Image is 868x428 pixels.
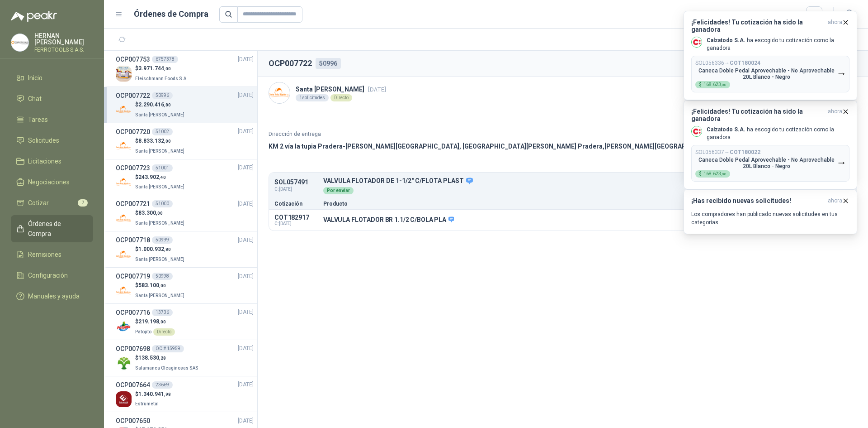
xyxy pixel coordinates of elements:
[116,246,132,262] img: Company Logo
[11,90,93,107] a: Chat
[721,83,726,87] span: ,00
[116,91,150,101] h3: OCP007722
[692,126,702,136] img: Company Logo
[323,216,454,224] p: VALVULA FLOTADOR BR 1.1/2 C/BOLA PLA
[691,19,824,33] h3: ¡Felicidades! Tu cotización ha sido la ganadora
[11,267,93,284] a: Configuración
[152,236,173,244] div: 50999
[34,33,93,45] p: HERNAN [PERSON_NAME]
[138,246,171,252] span: 1.000.932
[11,11,57,22] img: Logo peakr
[684,100,857,189] button: ¡Felicidades! Tu cotización ha sido la ganadoraahora Company LogoCalzatodo S.A. ha escogido tu co...
[152,381,173,389] div: 23669
[28,177,70,187] span: Negociaciones
[11,132,93,149] a: Solicitudes
[116,163,150,173] h3: OCP007723
[159,283,166,288] span: ,00
[238,308,254,317] span: [DATE]
[28,198,49,208] span: Cotizar
[159,175,166,180] span: ,40
[828,197,842,205] span: ahora
[135,149,184,154] span: Santa [PERSON_NAME]
[238,417,254,425] span: [DATE]
[138,174,166,180] span: 243.902
[152,128,173,135] div: 51002
[164,66,171,71] span: ,00
[238,55,254,64] span: [DATE]
[135,184,184,189] span: Santa [PERSON_NAME]
[116,380,254,409] a: OCP00766423669[DATE] Company Logo$1.340.941,98Estrumetal
[116,174,132,190] img: Company Logo
[153,328,175,336] div: Directo
[28,270,68,280] span: Configuración
[152,345,184,352] div: OC # 15959
[116,271,150,281] h3: OCP007719
[274,201,318,207] p: Cotización
[28,156,61,166] span: Licitaciones
[116,199,254,227] a: OCP00772151000[DATE] Company Logo$83.300,00Santa [PERSON_NAME]
[238,380,254,389] span: [DATE]
[28,219,85,239] span: Órdenes de Compra
[116,138,132,154] img: Company Logo
[721,172,726,176] span: ,00
[116,308,150,317] h3: OCP007716
[703,82,726,87] span: 168.623
[695,170,730,178] div: $
[695,149,760,156] p: SOL056337 →
[116,66,132,82] img: Company Logo
[11,111,93,128] a: Tareas
[116,235,150,245] h3: OCP007718
[135,76,188,81] span: Fleischmann Foods S.A.
[296,94,329,101] div: 1 solicitudes
[164,139,171,144] span: ,00
[238,200,254,208] span: [DATE]
[695,81,730,88] div: $
[152,273,173,280] div: 50998
[156,211,163,216] span: ,00
[11,194,93,212] a: Cotizar7
[11,34,28,51] img: Company Logo
[164,392,171,397] span: ,98
[296,84,386,94] p: Santa [PERSON_NAME]
[135,209,186,217] p: $
[707,126,849,141] p: ha escogido tu cotización como la ganadora
[135,245,186,254] p: $
[11,153,93,170] a: Licitaciones
[116,127,254,155] a: OCP00772051002[DATE] Company Logo$8.833.132,00Santa [PERSON_NAME]
[28,250,61,260] span: Remisiones
[691,108,824,122] h3: ¡Felicidades! Tu cotización ha sido la ganadora
[316,58,341,69] div: 50996
[28,115,48,125] span: Tareas
[135,293,184,298] span: Santa [PERSON_NAME]
[135,64,189,73] p: $
[116,308,254,336] a: OCP00771613736[DATE] Company Logo$219.198,00PatojitoDirecto
[116,283,132,298] img: Company Logo
[116,319,132,335] img: Company Logo
[116,91,254,119] a: OCP00772250996[DATE] Company Logo$2.290.416,80Santa [PERSON_NAME]
[135,329,151,334] span: Patojito
[152,56,178,63] div: 6757378
[138,282,166,289] span: 583.100
[692,37,702,47] img: Company Logo
[269,82,290,103] img: Company Logo
[135,365,198,370] span: Salamanca Oleaginosas SAS
[116,380,150,390] h3: OCP007664
[135,221,184,226] span: Santa [PERSON_NAME]
[152,200,173,207] div: 51000
[684,11,857,100] button: ¡Felicidades! Tu cotización ha sido la ganadoraahora Company LogoCalzatodo S.A. ha escogido tu co...
[138,210,163,216] span: 83.300
[368,86,386,93] span: [DATE]
[828,108,842,122] span: ahora
[134,8,208,20] h1: Órdenes de Compra
[11,69,93,87] a: Inicio
[323,177,802,185] p: VALVULA FLOTADOR DE 1-1/2" C/FLOTA PLAST
[116,54,150,64] h3: OCP007753
[691,56,849,92] button: SOL056336→COT180024Caneca Doble Pedal Aprovechable - No Aprovechable 20L Blanco - Negro$168.623,00
[138,65,171,72] span: 3.971.744
[707,37,849,52] p: ha escogido tu cotización como la ganadora
[138,138,171,144] span: 8.833.132
[116,271,254,300] a: OCP00771950998[DATE] Company Logo$583.100,00Santa [PERSON_NAME]
[684,189,857,234] button: ¡Has recibido nuevas solicitudes!ahora Los compradores han publicado nuevas solicitudes en tus ca...
[138,391,171,397] span: 1.340.941
[730,60,760,66] b: COT180024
